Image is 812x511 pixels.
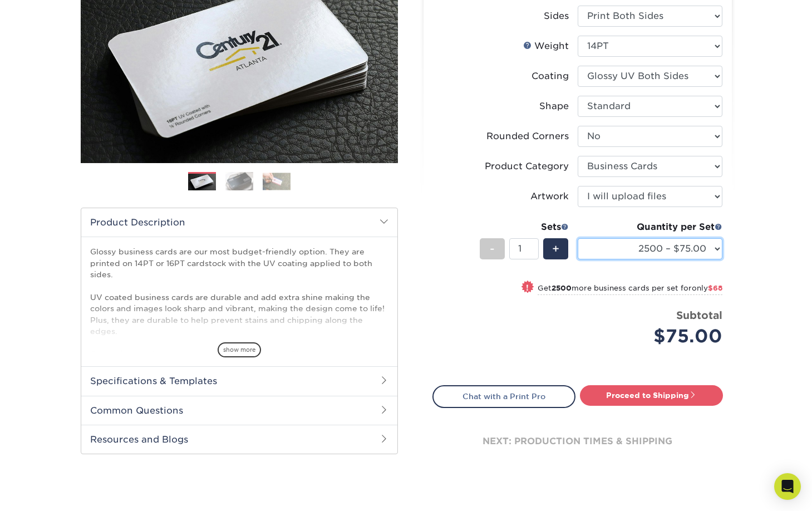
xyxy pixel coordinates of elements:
span: show more [218,342,261,357]
p: Glossy business cards are our most budget-friendly option. They are printed on 14PT or 16PT cards... [90,246,388,394]
div: Rounded Corners [486,130,569,143]
div: Quantity per Set [578,220,722,234]
div: Open Intercom Messenger [774,473,801,500]
div: Weight [523,40,569,53]
h2: Product Description [81,208,397,237]
div: Sets [480,220,569,234]
span: ! [526,282,529,293]
span: - [490,240,495,257]
span: $68 [708,284,722,292]
div: Sides [544,9,569,23]
a: Proceed to Shipping [580,385,723,405]
iframe: Google Customer Reviews [3,477,95,507]
h2: Common Questions [81,396,397,425]
div: Shape [539,100,569,113]
a: Chat with a Print Pro [432,385,575,407]
h2: Resources and Blogs [81,425,397,454]
img: Business Cards 01 [188,168,216,196]
strong: Subtotal [676,309,722,321]
span: + [552,240,559,257]
div: next: production times & shipping [432,408,723,475]
img: Business Cards 02 [225,171,253,191]
small: Get more business cards per set for [538,284,722,295]
div: $75.00 [586,323,722,350]
span: only [692,284,722,292]
strong: 2500 [552,284,572,292]
img: Business Cards 03 [263,173,291,190]
h2: Specifications & Templates [81,366,397,395]
div: Product Category [485,160,569,173]
div: Coating [532,70,569,83]
div: Artwork [530,190,569,203]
